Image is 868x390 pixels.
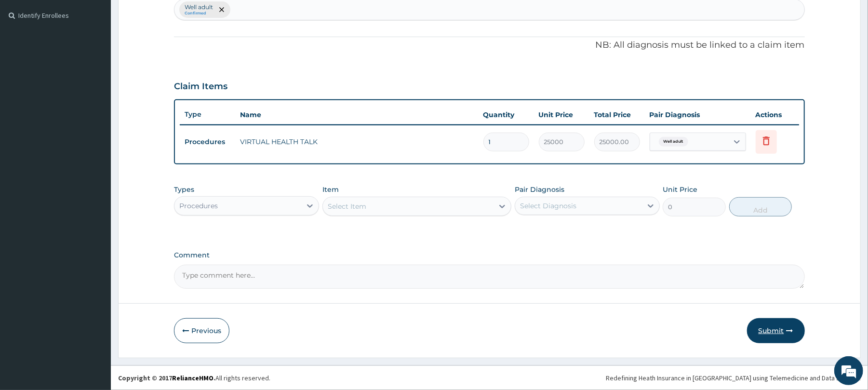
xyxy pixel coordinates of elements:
[217,5,226,14] span: remove selection option
[174,251,804,259] label: Comment
[172,374,214,382] a: RelianceHMO
[322,185,339,194] label: Item
[158,5,181,28] div: Minimize live chat window
[589,105,645,124] th: Total Price
[534,105,589,124] th: Unit Price
[185,3,213,11] p: Well adult
[118,374,215,382] strong: Copyright © 2017 .
[515,185,564,194] label: Pair Diagnosis
[663,185,697,194] label: Unit Price
[174,318,229,343] button: Previous
[235,132,478,151] td: VIRTUAL HEALTH TALK
[479,105,534,124] th: Quantity
[174,39,804,52] p: NB: All diagnosis must be linked to a claim item
[520,201,576,211] div: Select Diagnosis
[56,121,133,219] span: We're online!
[645,105,751,124] th: Pair Diagnosis
[50,54,162,67] div: Chat with us now
[606,373,861,383] div: Redefining Heath Insurance in [GEOGRAPHIC_DATA] using Telemedicine and Data Science!
[174,186,194,194] label: Types
[328,202,366,211] div: Select Item
[5,263,184,297] textarea: Type your message and hit 'Enter'
[751,105,799,124] th: Actions
[729,197,792,216] button: Add
[747,318,805,343] button: Submit
[185,11,213,16] small: Confirmed
[179,201,218,211] div: Procedures
[180,106,235,123] th: Type
[18,48,39,72] img: d_794563401_company_1708531726252_794563401
[235,105,478,124] th: Name
[180,133,235,151] td: Procedures
[111,365,868,390] footer: All rights reserved.
[659,137,688,147] span: Well adult
[174,81,227,92] h3: Claim Items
